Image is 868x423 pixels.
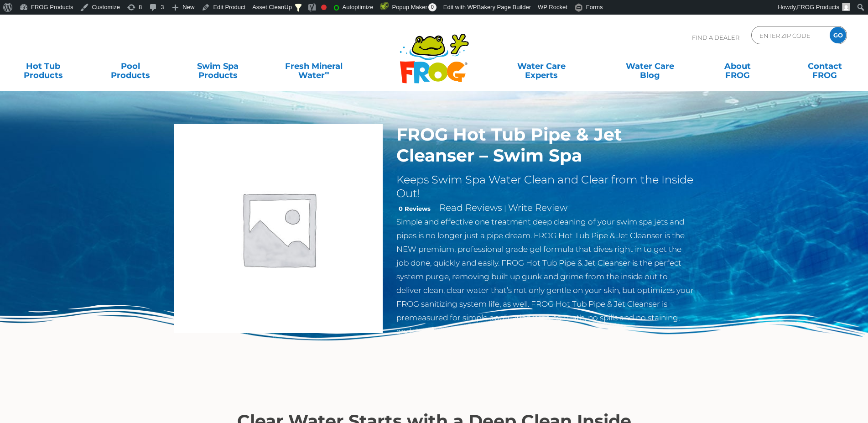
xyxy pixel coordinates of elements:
[508,202,567,213] a: Write Review
[321,5,327,10] div: Focus keyphrase not set
[399,205,431,212] strong: 0 Reviews
[97,57,165,75] a: PoolProducts
[486,57,597,75] a: Water CareExperts
[396,124,694,166] h1: FROG Hot Tub Pipe & Jet Cleanser – Swim Spa
[174,124,383,333] img: product-placeholder.jpg
[396,215,694,338] p: Simple and effective one treatment deep cleaning of your swim spa jets and pipes is no longer jus...
[616,57,684,75] a: Water CareBlog
[439,202,502,213] a: Read Reviews
[692,26,739,49] p: Find A Dealer
[271,57,356,75] a: Fresh MineralWater∞
[9,57,77,75] a: Hot TubProducts
[797,4,839,10] span: FROG Products
[830,27,846,43] input: GO
[791,57,859,75] a: ContactFROG
[184,57,252,75] a: Swim SpaProducts
[428,3,437,11] span: 0
[759,29,820,42] input: Zip Code Form
[396,173,694,200] h2: Keeps Swim Spa Water Clean and Clear from the Inside Out!
[504,204,506,213] span: |
[325,69,329,76] sup: ∞
[703,57,771,75] a: AboutFROG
